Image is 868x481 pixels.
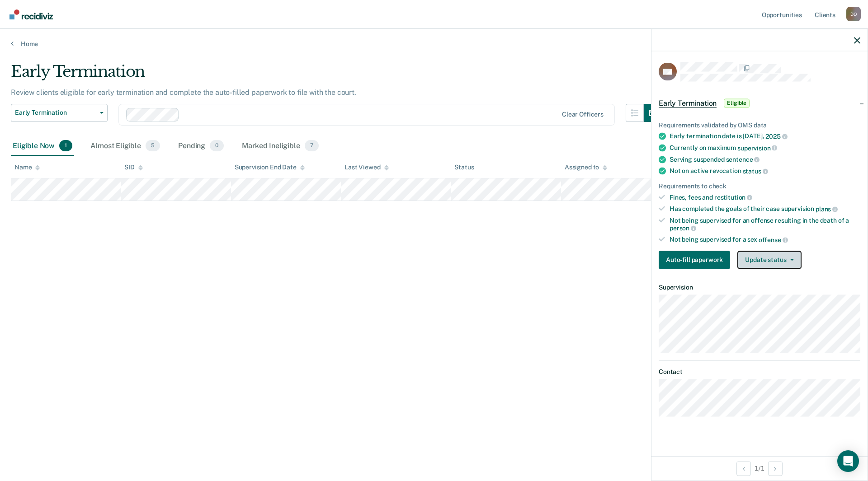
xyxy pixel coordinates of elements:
span: 5 [146,140,160,152]
div: Pending [176,136,226,156]
a: Home [11,40,857,48]
div: Requirements to check [659,182,860,190]
dt: Contact [659,368,860,376]
span: plans [816,205,838,212]
div: Not on active revocation [670,167,860,175]
div: Name [14,163,40,171]
div: Requirements validated by OMS data [659,121,860,129]
button: Update status [737,251,801,269]
span: supervision [737,144,777,151]
span: Early Termination [15,109,96,117]
span: sentence [726,156,760,163]
button: Previous Opportunity [736,461,751,476]
div: Early TerminationEligible [651,89,868,117]
div: Has completed the goals of their case supervision [670,205,860,213]
div: Eligible Now [11,136,74,156]
div: Last Viewed [344,163,388,171]
div: Currently on maximum [670,144,860,152]
div: Open Intercom Messenger [837,450,859,472]
span: offense [759,236,788,243]
button: Profile dropdown button [846,7,861,21]
dt: Supervision [659,283,860,291]
span: 1 [59,140,72,152]
div: Almost Eligible [89,136,162,156]
div: Not being supervised for a sex [670,236,860,244]
p: Review clients eligible for early termination and complete the auto-filled paperwork to file with... [11,88,356,97]
button: Next Opportunity [768,461,783,476]
div: D O [846,7,861,21]
span: 2025 [765,133,787,140]
div: SID [124,163,143,171]
div: Status [454,163,474,171]
div: Early termination date is [DATE], [670,132,860,140]
div: 1 / 1 [651,456,868,480]
div: Clear officers [562,111,604,118]
div: Assigned to [565,163,607,171]
div: Not being supervised for an offense resulting in the death of a [670,216,860,232]
span: 0 [210,140,224,152]
span: person [670,224,696,232]
button: Auto-fill paperwork [659,251,730,269]
div: Marked Ineligible [240,136,321,156]
div: Fines, fees and [670,193,860,201]
a: Navigate to form link [659,251,734,269]
div: Serving suspended [670,155,860,163]
span: restitution [714,194,752,201]
div: Early Termination [11,62,662,88]
span: status [743,167,768,174]
span: Eligible [724,98,750,107]
div: Supervision End Date [235,163,305,171]
span: Early Termination [659,98,717,107]
img: Recidiviz [9,9,53,19]
span: 7 [305,140,319,152]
